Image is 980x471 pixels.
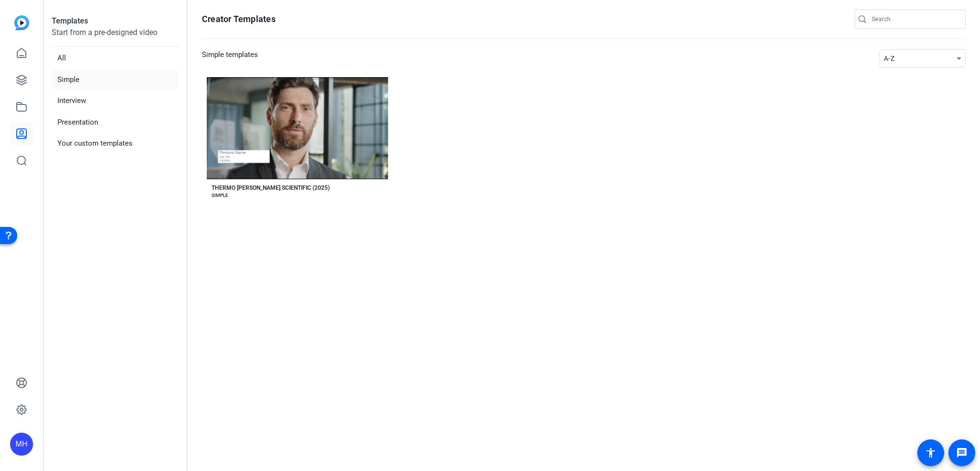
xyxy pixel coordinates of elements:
div: SIMPLE [212,192,228,199]
mat-icon: accessibility [925,447,936,459]
button: Template image [207,77,388,179]
div: MH [10,433,33,456]
input: Search [872,13,958,25]
p: Start from a pre-designed video [52,27,179,46]
h3: Simple templates [202,49,258,68]
strong: Templates [52,16,88,25]
li: Presentation [52,113,179,132]
li: All [52,48,179,68]
li: Interview [52,91,179,111]
span: A-Z [884,55,894,62]
li: Simple [52,70,179,90]
mat-icon: message [956,447,968,459]
img: blue-gradient.svg [14,15,29,30]
h1: Creator Templates [202,13,276,25]
li: Your custom templates [52,134,179,153]
div: THERMO [PERSON_NAME] SCIENTIFIC (2025) [212,184,330,192]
